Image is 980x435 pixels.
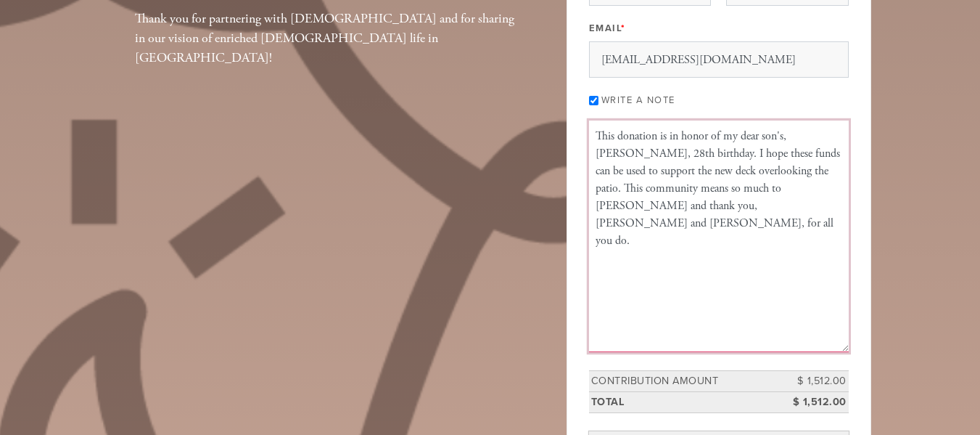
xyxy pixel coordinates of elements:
div: Thank you for partnering with [DEMOGRAPHIC_DATA] and for sharing in our vision of enriched [DEMOG... [135,9,519,68]
span: This field is required. [621,23,626,34]
td: $ 1,512.00 [783,391,849,412]
td: $ 1,512.00 [783,371,849,392]
label: Email [589,22,626,35]
td: Total [589,391,783,412]
label: Write a note [601,94,675,106]
td: Contribution Amount [589,371,783,392]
